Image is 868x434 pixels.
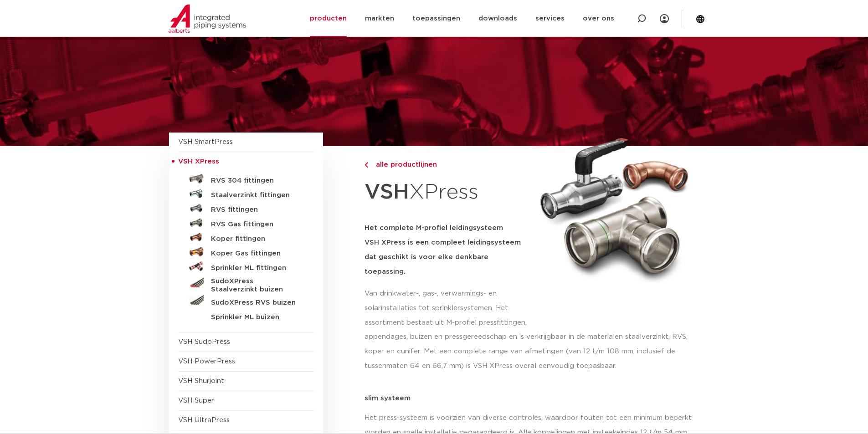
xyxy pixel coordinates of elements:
[211,264,301,272] h5: Sprinkler ML fittingen
[365,221,529,279] h5: Het complete M-profiel leidingsysteem VSH XPress is een compleet leidingsysteem dat geschikt is v...
[178,158,219,165] span: VSH XPress
[178,186,314,201] a: Staalverzinkt fittingen
[365,395,699,402] p: slim systeem
[365,159,529,170] a: alle productlijnen
[178,215,314,230] a: RVS Gas fittingen
[211,235,301,243] h5: Koper fittingen
[211,206,301,214] h5: RVS fittingen
[365,286,529,330] p: Van drinkwater-, gas-, verwarmings- en solarinstallaties tot sprinklersystemen. Het assortiment b...
[370,161,437,168] span: alle productlijnen
[365,162,368,168] img: chevron-right.svg
[178,397,214,404] a: VSH Super
[211,191,301,199] h5: Staalverzinkt fittingen
[211,220,301,229] h5: RVS Gas fittingen
[178,138,233,145] a: VSH SmartPress
[365,182,409,203] strong: VSH
[365,175,529,210] h1: XPress
[211,177,301,185] h5: RVS 304 fittingen
[178,230,314,245] a: Koper fittingen
[178,201,314,215] a: RVS fittingen
[178,338,230,345] a: VSH SudoPress
[178,274,314,294] a: SudoXPress Staalverzinkt buizen
[178,259,314,274] a: Sprinkler ML fittingen
[178,417,230,424] a: VSH UltraPress
[178,308,314,323] a: Sprinkler ML buizen
[211,299,301,307] h5: SudoXPress RVS buizen
[178,358,235,365] a: VSH PowerPress
[178,245,314,259] a: Koper Gas fittingen
[178,294,314,308] a: SudoXPress RVS buizen
[178,378,224,384] a: VSH Shurjoint
[365,330,699,373] p: appendages, buizen en pressgereedschap en is verkrijgbaar in de materialen staalverzinkt, RVS, ko...
[211,313,301,322] h5: Sprinkler ML buizen
[211,250,301,258] h5: Koper Gas fittingen
[211,277,301,294] h5: SudoXPress Staalverzinkt buizen
[178,172,314,186] a: RVS 304 fittingen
